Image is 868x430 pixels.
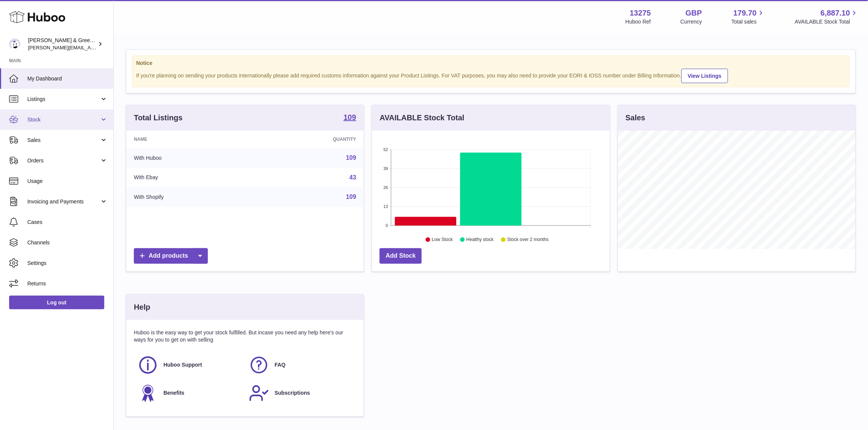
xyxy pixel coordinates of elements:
span: Benefits [163,389,184,397]
span: Invoicing and Payments [27,198,100,205]
strong: Notice [136,60,846,67]
strong: 13275 [630,8,651,18]
span: Channels [27,239,108,246]
span: Subscriptions [275,389,310,397]
span: Total sales [731,18,765,25]
h3: AVAILABLE Stock Total [380,113,464,123]
span: Huboo Support [163,361,202,369]
text: Healthy stock [466,237,494,243]
span: Sales [27,137,100,144]
div: Currency [681,18,702,25]
div: If you're planning on sending your products internationally please add required customs informati... [136,68,846,83]
h3: Total Listings [134,113,183,123]
td: With Shopify [126,187,254,207]
a: View Listings [681,69,728,83]
a: 109 [346,154,356,161]
img: ellen@bluebadgecompany.co.uk [9,38,20,50]
span: 6,887.10 [821,8,850,18]
span: Settings [27,260,108,267]
h3: Sales [626,113,645,123]
text: 39 [384,166,388,171]
a: Add products [134,248,208,264]
a: 179.70 Total sales [731,8,765,25]
text: 0 [386,223,388,228]
text: Stock over 2 months [507,237,549,243]
span: Orders [27,157,100,164]
text: Low Stock [432,237,453,243]
span: Cases [27,219,108,226]
span: 179.70 [733,8,757,18]
span: My Dashboard [27,75,108,82]
strong: 109 [344,113,356,121]
span: Listings [27,96,100,103]
a: Add Stock [380,248,422,264]
a: Benefits [138,383,241,403]
a: FAQ [249,355,352,375]
a: 109 [346,194,356,200]
span: [PERSON_NAME][EMAIL_ADDRESS][DOMAIN_NAME] [28,44,152,50]
text: 52 [384,147,388,152]
div: Huboo Ref [626,18,651,25]
span: AVAILABLE Stock Total [795,18,859,25]
strong: GBP [686,8,702,18]
a: Subscriptions [249,383,352,403]
span: Stock [27,116,100,123]
a: Log out [9,296,104,309]
div: [PERSON_NAME] & Green Ltd [28,37,96,51]
a: 6,887.10 AVAILABLE Stock Total [795,8,859,25]
span: Returns [27,280,108,287]
span: FAQ [275,361,286,369]
span: Usage [27,178,108,185]
th: Quantity [254,131,364,148]
a: Huboo Support [138,355,241,375]
text: 13 [384,204,388,209]
a: 109 [344,113,356,123]
h3: Help [134,302,150,312]
p: Huboo is the easy way to get your stock fulfilled. But incase you need any help here's our ways f... [134,329,356,343]
th: Name [126,131,254,148]
td: With Huboo [126,148,254,168]
text: 26 [384,185,388,190]
a: 43 [350,174,356,181]
td: With Ebay [126,168,254,187]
